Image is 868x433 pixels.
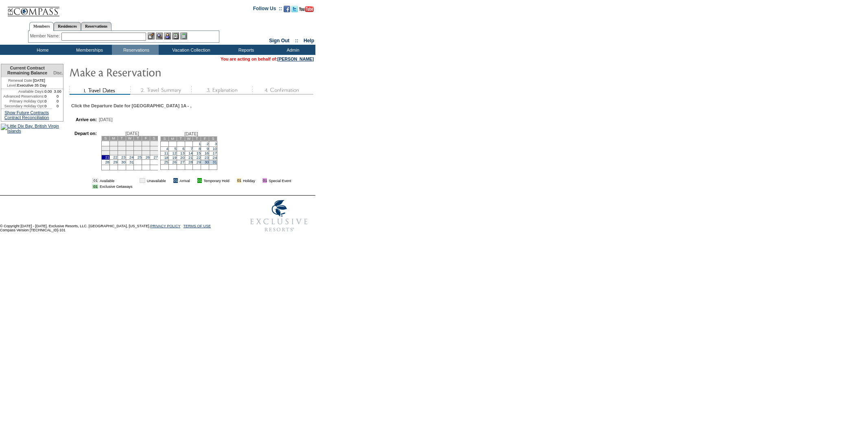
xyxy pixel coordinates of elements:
[92,185,98,189] td: 01
[191,86,252,95] img: step3_state1.gif
[118,150,126,155] td: 16
[180,160,184,164] a: 27
[215,142,217,146] a: 3
[130,86,191,95] img: step2_state1.gif
[180,156,184,160] a: 20
[164,160,168,164] a: 25
[109,141,118,146] td: 1
[4,115,49,120] a: Contract Reconciliation
[213,147,217,151] a: 10
[100,178,133,183] td: Available
[199,147,201,151] a: 8
[150,136,158,140] td: S
[147,178,166,183] td: Unavailable
[126,146,134,150] td: 10
[44,94,52,99] td: 0
[199,142,201,146] a: 1
[109,150,118,155] td: 15
[1,89,44,94] td: Available Days:
[92,178,98,183] td: 01
[192,178,196,183] img: i.gif
[150,150,158,155] td: 20
[180,33,187,39] img: b_calculator.gif
[118,141,126,146] td: 2
[142,141,150,146] td: 5
[197,151,201,155] a: 15
[1,64,52,77] td: Current Contract Remaining Balance
[257,178,261,183] img: i.gif
[69,64,232,80] img: Make Reservation
[1,94,44,99] td: Advanced Reservations:
[129,160,133,164] a: 31
[253,5,282,15] td: Follow Us ::
[209,136,217,141] td: S
[121,160,125,164] a: 30
[269,178,291,183] td: Special Event
[221,57,314,61] span: You are acting on behalf of:
[291,8,298,13] a: Follow us on Twitter
[134,146,142,150] td: 11
[243,178,255,183] td: Holiday
[7,83,17,88] span: Level:
[125,131,139,136] span: [DATE]
[105,160,109,164] a: 28
[101,146,109,150] td: 7
[184,224,211,228] a: TERMS OF USE
[197,160,201,164] a: 29
[154,155,158,159] a: 27
[146,155,150,159] a: 26
[205,156,209,160] a: 23
[126,150,134,155] td: 17
[213,156,217,160] a: 24
[188,156,192,160] a: 21
[156,33,163,39] img: View
[4,110,49,115] a: Show Future Contracts
[188,151,192,155] a: 14
[291,6,298,12] img: Follow us on Twitter
[140,178,145,183] td: 01
[134,136,142,140] td: T
[1,83,52,89] td: Executive 35 Day
[65,45,112,55] td: Memberships
[99,117,113,122] span: [DATE]
[100,185,133,189] td: Exclusive Getaways
[205,160,209,164] a: 30
[18,45,65,55] td: Home
[142,150,150,155] td: 19
[188,160,192,164] a: 28
[159,45,222,55] td: Vacation Collection
[150,224,180,228] a: PRIVACY POLICY
[150,141,158,146] td: 6
[284,6,290,12] img: Become our fan on Facebook
[74,117,97,122] td: Arrive on:
[118,136,126,140] td: T
[1,99,44,104] td: Primary Holiday Opt:
[1,77,52,83] td: [DATE]
[164,151,168,155] a: 11
[44,89,52,94] td: 0.00
[126,141,134,146] td: 3
[101,136,109,140] td: S
[101,155,109,159] td: 21
[278,57,314,61] a: [PERSON_NAME]
[213,151,217,155] a: 17
[69,86,130,95] img: step1_state2.gif
[180,151,184,155] a: 13
[168,136,177,141] td: M
[182,147,184,151] a: 6
[52,99,63,104] td: 0
[193,136,201,141] td: T
[29,22,54,31] a: Members
[166,147,168,151] a: 4
[190,147,192,151] a: 7
[197,178,202,183] td: 01
[1,124,63,133] img: Little Dix Bay, British Virgin Islands
[185,136,193,141] td: W
[112,45,159,55] td: Reservations
[179,178,190,183] td: Arrival
[201,136,209,141] td: F
[44,104,52,109] td: 0
[1,104,44,109] td: Secondary Holiday Opt:
[172,160,176,164] a: 26
[44,99,52,104] td: 0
